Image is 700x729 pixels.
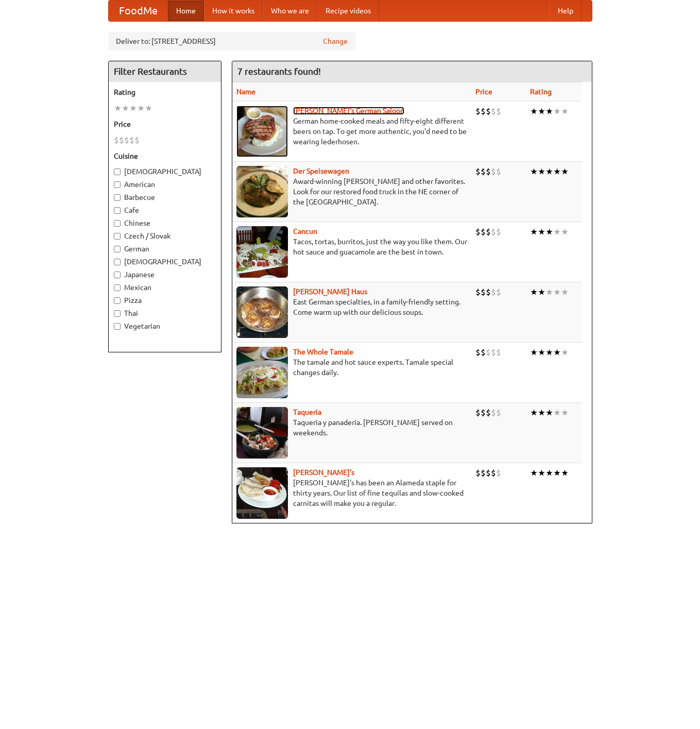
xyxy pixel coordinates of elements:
[561,407,569,418] li: ★
[236,88,255,96] a: Name
[530,88,552,96] a: Rating
[481,347,486,358] li: $
[114,205,216,215] label: Cafe
[550,1,582,21] a: Help
[236,407,288,459] img: taqueria.jpg
[545,106,553,117] li: ★
[293,107,404,115] b: [PERSON_NAME]'s German Saloon
[114,282,216,293] label: Mexican
[545,347,553,358] li: ★
[561,166,569,177] li: ★
[486,286,491,298] li: $
[486,226,491,238] li: $
[236,417,467,438] p: Taqueria y panaderia. [PERSON_NAME] served on weekends.
[491,286,496,298] li: $
[491,226,496,238] li: $
[122,103,129,114] li: ★
[530,166,538,177] li: ★
[538,347,545,358] li: ★
[486,347,491,358] li: $
[114,259,121,265] input: [DEMOGRAPHIC_DATA]
[553,467,561,479] li: ★
[317,1,379,21] a: Recipe videos
[114,272,121,278] input: Japanese
[114,284,121,291] input: Mexican
[114,166,216,177] label: [DEMOGRAPHIC_DATA]
[114,168,121,175] input: [DEMOGRAPHIC_DATA]
[114,297,121,304] input: Pizza
[114,220,121,227] input: Chinese
[530,347,538,358] li: ★
[561,286,569,298] li: ★
[561,347,569,358] li: ★
[538,166,545,177] li: ★
[168,1,204,21] a: Home
[545,407,553,418] li: ★
[481,467,486,479] li: $
[108,32,355,50] div: Deliver to: [STREET_ADDRESS]
[114,87,216,97] h5: Rating
[486,166,491,177] li: $
[553,347,561,358] li: ★
[236,166,288,217] img: speisewagen.jpg
[204,1,263,21] a: How it works
[481,166,486,177] li: $
[236,226,288,278] img: cancun.jpg
[545,286,553,298] li: ★
[114,321,216,331] label: Vegetarian
[114,233,121,240] input: Czech / Slovak
[236,176,467,207] p: Award-winning [PERSON_NAME] and other favorites. Look for our restored food truck in the NE corne...
[293,227,317,235] b: Cancun
[530,106,538,117] li: ★
[491,106,496,117] li: $
[236,297,467,317] p: East German specialties, in a family-friendly setting. Come warm up with our delicious soups.
[496,106,501,117] li: $
[553,407,561,418] li: ★
[561,106,569,117] li: ★
[530,226,538,238] li: ★
[475,407,481,418] li: $
[129,103,137,114] li: ★
[236,106,288,157] img: esthers.jpg
[114,192,216,202] label: Barbecue
[475,467,481,479] li: $
[538,286,545,298] li: ★
[486,106,491,117] li: $
[293,167,349,175] a: Der Speisewagen
[114,207,121,214] input: Cafe
[486,407,491,418] li: $
[538,106,545,117] li: ★
[323,36,348,46] a: Change
[236,286,288,338] img: kohlhaus.jpg
[496,286,501,298] li: $
[491,407,496,418] li: $
[475,347,481,358] li: $
[119,134,124,146] li: $
[114,151,216,161] h5: Cuisine
[496,347,501,358] li: $
[553,166,561,177] li: ★
[293,468,354,477] b: [PERSON_NAME]'s
[145,103,152,114] li: ★
[114,231,216,241] label: Czech / Slovak
[475,88,492,96] a: Price
[114,244,216,254] label: German
[293,287,367,296] a: [PERSON_NAME] Haus
[236,347,288,398] img: wholetamale.jpg
[293,408,321,416] a: Taqueria
[553,226,561,238] li: ★
[114,246,121,252] input: German
[114,181,121,188] input: American
[553,286,561,298] li: ★
[481,106,486,117] li: $
[486,467,491,479] li: $
[538,467,545,479] li: ★
[236,116,467,147] p: German home-cooked meals and fifty-eight different beers on tap. To get more authentic, you'd nee...
[496,407,501,418] li: $
[530,286,538,298] li: ★
[553,106,561,117] li: ★
[124,134,129,146] li: $
[475,106,481,117] li: $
